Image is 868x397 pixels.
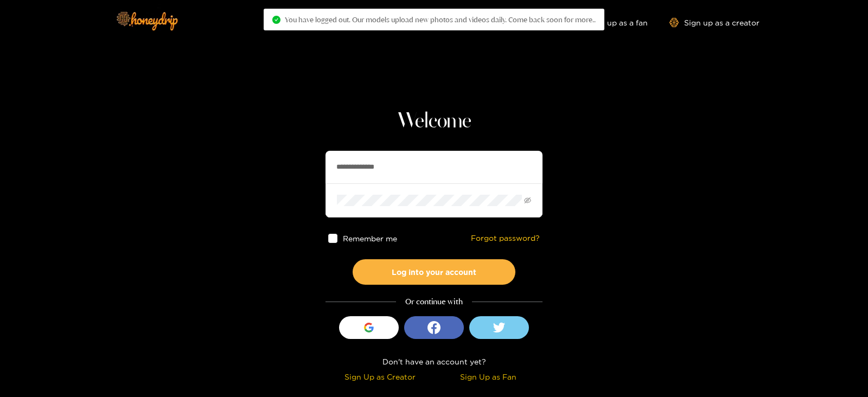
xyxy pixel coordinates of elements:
[328,370,431,383] div: Sign Up as Creator
[343,234,397,242] span: Remember me
[325,355,542,368] div: Don't have an account yet?
[353,259,515,285] button: Log into your account
[524,197,531,204] span: eye-invisible
[325,296,542,308] div: Or continue with
[573,18,648,27] a: Sign up as a fan
[325,108,542,135] h1: Welcome
[437,370,540,383] div: Sign Up as Fan
[272,16,280,24] span: check-circle
[471,234,540,243] a: Forgot password?
[669,18,759,27] a: Sign up as a creator
[285,15,596,24] span: You have logged out. Our models upload new photos and videos daily. Come back soon for more..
